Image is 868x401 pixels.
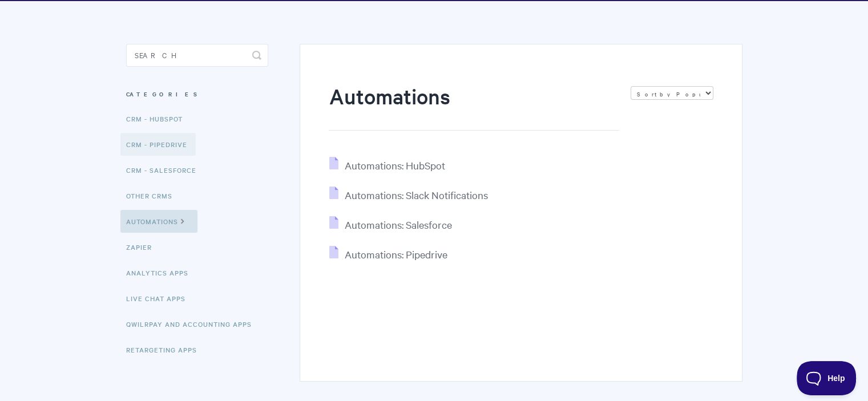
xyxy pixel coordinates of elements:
[329,248,447,261] a: Automations: Pipedrive
[126,44,268,67] input: Search
[126,159,205,181] a: CRM - Salesforce
[344,248,447,261] span: Automations: Pipedrive
[329,159,445,172] a: Automations: HubSpot
[126,261,197,284] a: Analytics Apps
[126,84,268,104] h3: Categories
[126,313,260,335] a: QwilrPay and Accounting Apps
[631,86,713,100] select: Page reloads on selection
[120,210,197,233] a: Automations
[329,218,451,231] a: Automations: Salesforce
[797,361,857,395] iframe: Toggle Customer Support
[126,107,191,130] a: CRM - HubSpot
[126,184,181,207] a: Other CRMs
[126,338,205,361] a: Retargeting Apps
[329,188,487,201] a: Automations: Slack Notifications
[344,218,451,231] span: Automations: Salesforce
[344,159,445,172] span: Automations: HubSpot
[120,133,196,156] a: CRM - Pipedrive
[126,236,160,258] a: Zapier
[329,82,619,131] h1: Automations
[126,287,194,310] a: Live Chat Apps
[344,188,487,201] span: Automations: Slack Notifications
